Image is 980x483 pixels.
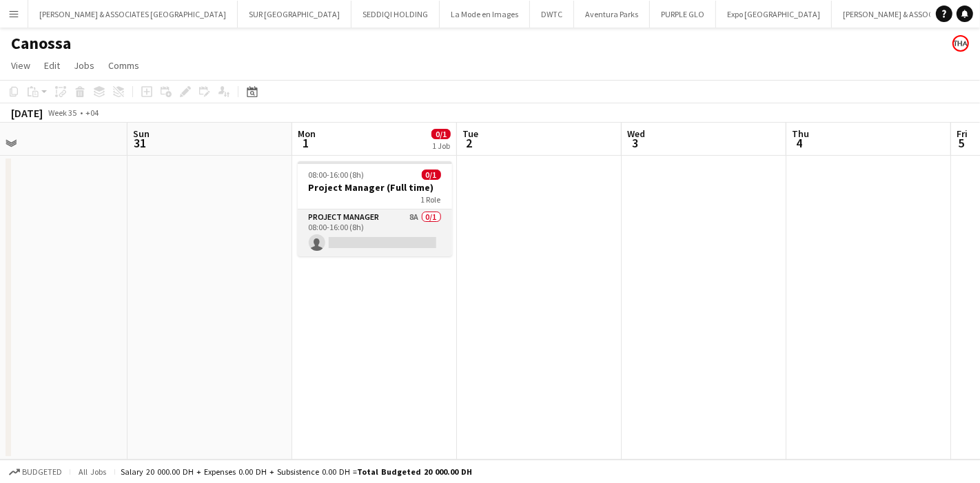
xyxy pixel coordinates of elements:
span: Budgeted [22,467,62,477]
button: Budgeted [7,464,64,480]
span: 4 [790,135,809,151]
span: 1 [296,135,316,151]
span: All jobs [76,466,109,477]
app-card-role: Project Manager8A0/108:00-16:00 (8h) [298,209,452,256]
span: Thu [792,127,809,140]
span: Sun [133,127,150,140]
button: DWTC [530,1,574,28]
a: Edit [39,56,65,74]
span: Jobs [74,59,94,72]
span: 0/1 [431,129,451,139]
button: La Mode en Images [440,1,530,28]
button: [PERSON_NAME] & ASSOCIATES [GEOGRAPHIC_DATA] [28,1,238,28]
span: Comms [108,59,139,72]
button: [PERSON_NAME] & ASSOCIATES KSA [832,1,979,28]
button: SEDDIQI HOLDING [351,1,440,28]
app-job-card: 08:00-16:00 (8h)0/1Project Manager (Full time)1 RoleProject Manager8A0/108:00-16:00 (8h) [298,161,452,256]
h1: Canossa [11,33,71,54]
div: Salary 20 000.00 DH + Expenses 0.00 DH + Subsistence 0.00 DH = [121,466,472,477]
div: 1 Job [432,141,450,151]
span: 3 [625,135,645,151]
span: Edit [44,59,60,72]
app-user-avatar: Enas Ahmed [952,35,969,52]
span: 5 [955,135,968,151]
span: 31 [131,135,150,151]
span: Week 35 [45,107,80,118]
button: SUR [GEOGRAPHIC_DATA] [238,1,351,28]
span: Wed [627,127,645,140]
div: [DATE] [11,106,43,120]
div: +04 [85,107,99,118]
a: Jobs [68,56,100,74]
a: Comms [103,56,145,74]
span: Total Budgeted 20 000.00 DH [357,466,472,477]
span: View [11,59,30,72]
span: 08:00-16:00 (8h) [309,169,365,180]
a: View [6,56,36,74]
span: Fri [957,127,968,140]
span: 2 [460,135,478,151]
span: Tue [462,127,478,140]
button: PURPLE GLO [650,1,716,28]
h3: Project Manager (Full time) [298,181,452,194]
span: 1 Role [421,194,441,205]
span: 0/1 [422,169,441,180]
button: Expo [GEOGRAPHIC_DATA] [716,1,832,28]
span: Mon [298,127,316,140]
button: Aventura Parks [574,1,650,28]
